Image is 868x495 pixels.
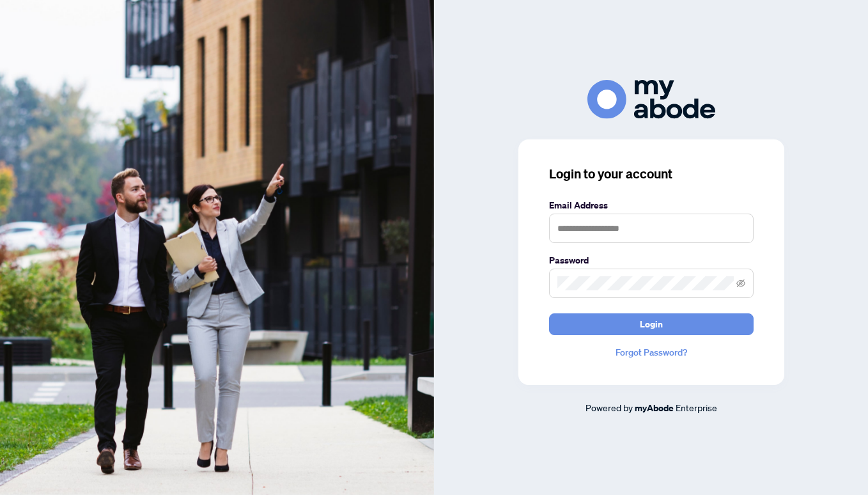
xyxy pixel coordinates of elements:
[635,401,674,415] a: myAbode
[549,165,754,183] h3: Login to your account
[676,402,717,413] span: Enterprise
[585,402,633,413] span: Powered by
[640,314,663,334] span: Login
[549,313,754,335] button: Login
[549,198,754,212] label: Email Address
[587,80,715,119] img: ma-logo
[549,345,754,359] a: Forgot Password?
[549,253,754,267] label: Password
[736,279,745,288] span: eye-invisible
